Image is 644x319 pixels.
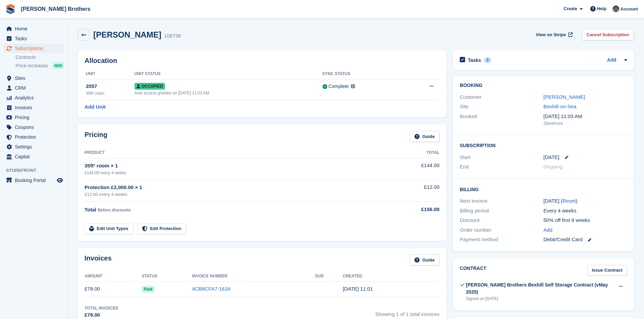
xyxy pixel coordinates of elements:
a: Edit Protection [137,223,186,234]
span: Booking Portal [15,176,55,185]
div: 50% off first 8 weeks [544,217,627,224]
span: Sites [15,73,55,83]
div: £144.00 every 4 weeks [85,170,385,176]
div: 108736 [164,32,181,40]
div: Every 4 weeks [544,207,627,215]
h2: Allocation [85,57,439,65]
th: Sync Status [323,69,404,79]
div: [PERSON_NAME] Brothers Bexhill Self Storage Contract (vMay 2025) [466,281,615,296]
th: Product [85,147,385,158]
th: Created [343,271,439,282]
a: Guide [410,131,439,142]
span: CRM [15,83,55,93]
a: menu [3,122,64,132]
a: menu [3,73,64,83]
time: 2025-09-18 10:01:48 UTC [343,286,373,292]
img: Nick Wright [613,5,619,12]
a: View on Stripe [533,29,574,40]
a: menu [3,34,64,43]
img: icon-info-grey-7440780725fd019a000dd9b08b2336e03edf1995a4989e88bcd33f0948082b44.svg [351,84,355,88]
span: Protection [15,132,55,142]
th: Due [315,271,343,282]
h2: Tasks [468,57,481,63]
a: [PERSON_NAME] [544,94,585,100]
div: Auto access granted on [DATE] 11:03 AM [135,90,323,96]
span: Occupied [135,83,165,90]
td: £144.00 [385,158,439,179]
a: [PERSON_NAME] Brothers [18,3,93,15]
a: menu [3,103,64,112]
a: menu [3,93,64,102]
div: Total Invoiced [85,305,118,311]
h2: Contract [460,265,486,276]
span: Coupons [15,122,55,132]
div: NEW [53,62,64,69]
td: £78.00 [85,281,142,297]
div: Debit/Credit Card [544,236,627,244]
div: Site [460,103,543,111]
div: Start [460,154,543,161]
a: menu [3,24,64,33]
span: Capital [15,152,55,161]
span: Analytics [15,93,55,102]
div: [DATE] 11:03 AM [544,113,627,120]
a: 4CB8CFA7-1616 [192,286,230,292]
span: Help [597,5,606,12]
span: Tasks [15,34,55,43]
a: menu [3,44,64,53]
div: 0 [484,57,492,63]
div: Discount [460,217,543,224]
img: stora-icon-8386f47178a22dfd0bd8f6a31ec36ba5ce8667c1dd55bd0f319d3a0aa187defe.svg [5,4,16,14]
div: £156.00 [385,206,439,213]
div: 2057 [86,83,135,90]
span: Storefront [6,167,67,174]
div: Order number [460,226,543,234]
span: Account [620,6,638,13]
th: Total [385,147,439,158]
a: Contracts [16,54,64,61]
div: Storefront [544,120,627,127]
th: Amount [85,271,142,282]
div: Signed on [DATE] [466,296,615,302]
a: Bexhill-on-Sea [544,104,577,109]
th: Unit [85,69,135,79]
h2: Subscription [460,142,627,149]
a: Add [607,56,616,64]
div: Payment method [460,236,543,244]
a: Price increases NEW [16,62,64,69]
span: Subscriptions [15,44,55,53]
span: Showing 1 of 1 total invoices [375,305,439,319]
div: [DATE] ( ) [544,197,627,205]
a: menu [3,113,64,122]
span: Home [15,24,55,33]
span: Before discounts [98,208,131,212]
span: Invoices [15,103,55,112]
div: Booked [460,113,543,127]
a: Guide [410,254,439,266]
span: Create [564,5,577,12]
div: Next invoice [460,197,543,205]
span: Ongoing [544,164,563,169]
a: Edit Unit Types [85,223,133,234]
h2: Billing [460,186,627,192]
a: menu [3,152,64,161]
div: Protection £2,000.00 × 1 [85,184,385,191]
a: Add Unit [85,103,105,111]
time: 2025-09-18 00:00:00 UTC [544,154,559,161]
a: menu [3,142,64,152]
div: Complete [329,83,349,90]
h2: [PERSON_NAME] [93,30,161,39]
th: Invoice Number [192,271,315,282]
div: 35ft² room × 1 [85,162,385,170]
div: £78.00 [85,311,118,319]
span: Paid [142,286,154,293]
div: £12.00 every 4 weeks [85,191,385,198]
span: View on Stripe [536,31,566,38]
h2: Invoices [85,254,112,266]
a: Issue Contract [587,265,627,276]
th: Unit Status [135,69,323,79]
div: 35ft² room [86,90,135,96]
a: menu [3,132,64,142]
a: menu [3,176,64,185]
a: menu [3,83,64,93]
